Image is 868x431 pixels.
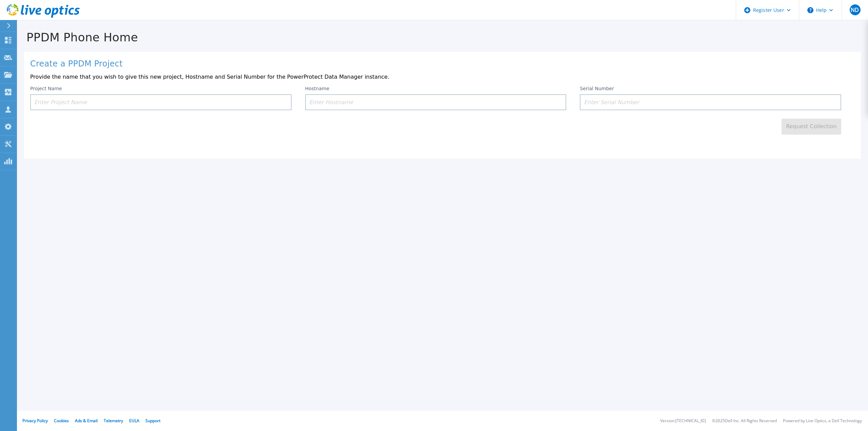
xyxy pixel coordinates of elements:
input: Enter Serial Number [580,94,841,110]
a: Support [145,418,160,424]
a: Ads & Email [75,418,98,424]
button: Request Collection [782,119,841,135]
p: Provide the name that you wish to give this new project, Hostname and Serial Number for the Power... [30,74,855,80]
a: Telemetry [104,418,123,424]
input: Enter Hostname [305,94,567,110]
label: Serial Number [580,86,614,91]
li: Powered by Live Optics, a Dell Technology [783,419,862,423]
label: Project Name [30,86,62,91]
h1: PPDM Phone Home [17,31,868,44]
span: ND [851,7,859,13]
a: Cookies [54,418,69,424]
h1: Create a PPDM Project [30,59,855,69]
a: Privacy Policy [22,418,48,424]
label: Hostname [305,86,330,91]
input: Enter Project Name [30,94,292,110]
a: EULA [129,418,139,424]
li: © 2025 Dell Inc. All Rights Reserved [712,419,777,423]
li: Version: [TECHNICAL_ID] [660,419,706,423]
